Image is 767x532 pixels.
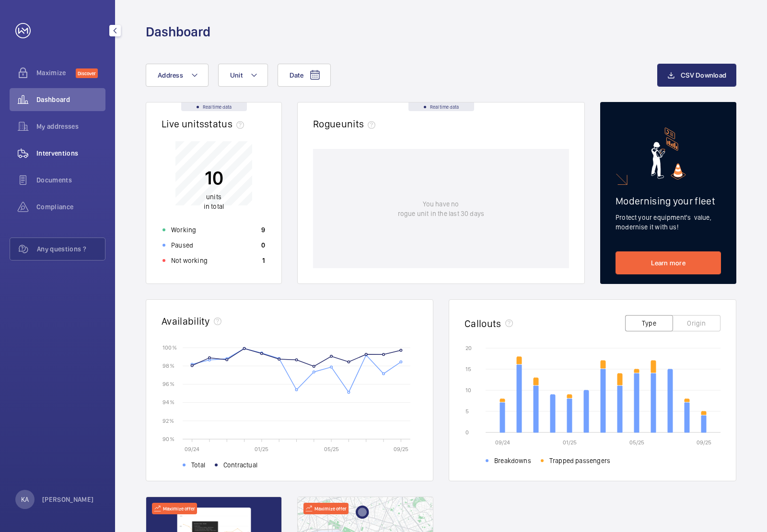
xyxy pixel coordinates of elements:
[171,225,196,235] p: Working
[181,102,247,111] div: Real time data
[465,345,472,351] text: 20
[616,251,721,274] a: Learn more
[261,240,265,250] p: 0
[36,148,105,158] span: Interventions
[204,166,224,190] p: 10
[171,240,193,250] p: Paused
[36,95,105,104] span: Dashboard
[697,439,711,446] text: 09/25
[465,429,469,436] text: 0
[163,399,174,406] text: 94 %
[191,460,205,470] span: Total
[465,366,471,373] text: 15
[42,495,94,504] p: [PERSON_NAME]
[629,439,644,446] text: 05/25
[230,71,243,79] span: Unit
[290,71,303,79] span: Date
[36,175,105,185] span: Documents
[37,244,105,254] span: Any questions ?
[278,64,331,87] button: Date
[218,64,268,87] button: Unit
[163,417,174,424] text: 92 %
[651,127,686,180] img: marketing-card.svg
[162,118,248,130] h2: Live units
[563,439,577,446] text: 01/25
[255,446,268,453] text: 01/25
[163,344,177,351] text: 100 %
[204,192,224,211] p: in total
[341,118,380,130] span: units
[261,225,265,235] p: 9
[204,118,248,130] span: status
[616,195,721,207] h2: Modernising your fleet
[394,446,408,453] text: 09/25
[673,315,721,331] button: Origin
[36,202,105,212] span: Compliance
[158,71,183,79] span: Address
[313,118,379,130] h2: Rogue
[223,460,257,470] span: Contractual
[146,23,210,41] h1: Dashboard
[163,362,174,369] text: 98 %
[185,446,199,453] text: 09/24
[495,439,510,446] text: 09/24
[152,503,197,514] div: Maximize offer
[465,387,471,394] text: 10
[324,446,339,453] text: 05/25
[681,71,726,79] span: CSV Download
[163,435,174,442] text: 90 %
[206,193,221,201] span: units
[465,317,501,329] h2: Callouts
[36,122,105,131] span: My addresses
[262,256,265,265] p: 1
[398,199,484,218] p: You have no rogue unit in the last 30 days
[465,408,469,415] text: 5
[549,456,610,465] span: Trapped passengers
[625,315,673,331] button: Type
[408,102,474,111] div: Real time data
[146,64,209,87] button: Address
[657,64,736,87] button: CSV Download
[76,68,98,78] span: Discover
[162,315,210,327] h2: Availability
[36,68,76,78] span: Maximize
[171,256,208,265] p: Not working
[303,503,349,514] div: Maximize offer
[494,456,531,465] span: Breakdowns
[163,381,174,387] text: 96 %
[616,213,721,232] p: Protect your equipment's value, modernise it with us!
[21,495,29,504] p: KA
